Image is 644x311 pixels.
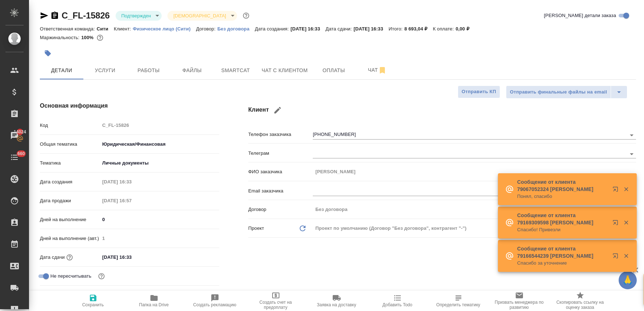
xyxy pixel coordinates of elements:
button: Открыть в новой вкладке [608,215,626,233]
p: Тематика [40,159,100,167]
p: Общая тематика [40,141,100,148]
p: Договор: [196,26,217,32]
span: Работы [131,66,166,75]
button: Выбери, если сб и вс нужно считать рабочими днями для выполнения заказа. [103,290,113,300]
button: Включи, если не хочешь, чтобы указанная дата сдачи изменилась после переставления заказа в 'Подтв... [97,271,106,281]
p: 8 693,04 ₽ [404,26,433,32]
p: Дата продажи [40,197,100,204]
p: Без договора [217,26,255,32]
p: Дата создания: [255,26,290,32]
p: 100% [81,35,95,40]
span: Определить тематику [436,302,480,307]
button: Open [627,149,637,159]
button: Папка на Drive [124,291,184,311]
span: Оплаты [316,66,351,75]
span: Чат [360,66,395,75]
p: Сити [97,26,114,32]
span: Детали [44,66,79,75]
a: C_FL-15826 [62,11,110,20]
p: Договор [248,206,313,213]
span: Не пересчитывать [50,273,91,280]
div: Юридическая/Финансовая [100,138,219,150]
p: 0,00 ₽ [456,26,475,32]
button: Подтвержден [119,13,153,19]
span: Призвать менеджера по развитию [493,300,545,310]
p: [DATE] 16:33 [291,26,326,32]
button: Добавить Todo [367,291,428,311]
span: Услуги [88,66,122,75]
input: Пустое поле [313,166,636,177]
span: Отправить КП [462,88,496,96]
button: Отправить финальные файлы на email [506,86,611,99]
h4: Клиент [248,101,636,119]
span: Smartcat [218,66,253,75]
input: Пустое поле [313,204,636,215]
p: Сообщение от клиента 79067052324 [PERSON_NAME] [517,178,608,193]
div: Подтвержден [167,11,237,21]
div: Личные документы [100,157,219,169]
div: Проект по умолчанию (Договор "Без договора", контрагент "-") [313,222,636,235]
p: Дата создания [40,178,100,186]
p: Клиент: [114,26,133,32]
button: 0.00 RUB; [95,33,105,42]
p: Телефон заказчика [248,131,313,138]
p: Телеграм [248,150,313,157]
p: Проект [248,225,264,232]
span: Создать счет на предоплату [250,300,302,310]
span: Сохранить [82,302,104,307]
a: 660 [2,148,27,166]
p: Спасибо! Привезли [517,226,608,233]
button: Скопировать ссылку для ЯМессенджера [40,11,49,20]
p: Сообщение от клиента 79169309598 [PERSON_NAME] [517,212,608,226]
button: Призвать менеджера по развитию [489,291,550,311]
a: Физическое лицо (Сити) [133,25,196,32]
button: Доп статусы указывают на важность/срочность заказа [241,11,251,20]
p: [DATE] 16:33 [354,26,389,32]
input: ✎ Введи что-нибудь [100,214,219,225]
p: Спасибо за уточнение [517,260,608,267]
span: Добавить Todo [382,302,412,307]
span: 660 [13,150,29,157]
a: 14024 [2,127,27,145]
p: Маржинальность: [40,35,81,40]
span: [PERSON_NAME] детали заказа [544,12,616,19]
div: Подтвержден [116,11,162,21]
p: Дата сдачи [40,254,65,261]
p: Ответственная команда: [40,26,97,32]
p: Email заказчика [248,187,313,195]
h4: Основная информация [40,101,219,110]
p: Понял, спасибо [517,193,608,200]
button: Закрыть [619,186,633,192]
span: Файлы [175,66,209,75]
p: Итого: [389,26,404,32]
p: Код [40,122,100,129]
input: ✎ Введи что-нибудь [100,252,163,262]
p: Сообщение от клиента 79166544239 [PERSON_NAME] [517,245,608,260]
p: Дней на выполнение [40,216,100,223]
button: Скопировать ссылку [50,11,59,20]
button: Сохранить [63,291,124,311]
p: Физическое лицо (Сити) [133,26,196,32]
button: Определить тематику [428,291,489,311]
input: Пустое поле [100,177,163,187]
button: Закрыть [619,253,633,259]
button: [DEMOGRAPHIC_DATA] [171,13,228,19]
button: Создать рекламацию [184,291,245,311]
div: split button [506,86,627,99]
button: Если добавить услуги и заполнить их объемом, то дата рассчитается автоматически [65,253,74,262]
button: Создать счет на предоплату [245,291,306,311]
p: К оплате: [433,26,456,32]
button: Заявка на доставку [306,291,367,311]
input: Пустое поле [100,233,219,244]
input: Пустое поле [100,195,163,206]
p: ФИО заказчика [248,168,313,175]
span: Чат с клиентом [262,66,308,75]
input: Пустое поле [100,120,219,130]
button: Отправить КП [458,86,500,98]
span: Создать рекламацию [193,302,236,307]
button: Open [627,130,637,140]
span: 14024 [9,128,30,136]
button: Добавить тэг [40,45,56,61]
p: Дата сдачи: [325,26,353,32]
a: Без договора [217,25,255,32]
